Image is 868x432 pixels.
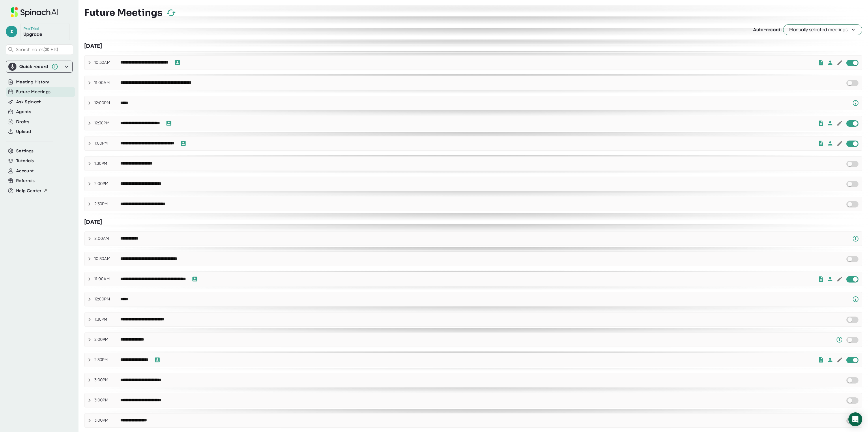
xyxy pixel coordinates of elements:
[16,188,48,194] button: Help Center
[94,418,120,423] div: 3:00PM
[23,26,40,31] div: Pro Trial
[19,64,48,70] div: Quick record
[94,297,120,302] div: 12:00PM
[94,317,120,322] div: 1:30PM
[848,412,862,426] div: Open Intercom Messenger
[94,161,120,166] div: 1:30PM
[16,99,42,105] button: Ask Spinach
[94,337,120,342] div: 2:00PM
[94,236,120,241] div: 8:00AM
[852,235,859,242] svg: Spinach requires a video conference link.
[94,201,120,207] div: 2:30PM
[94,357,120,362] div: 2:30PM
[94,181,120,186] div: 2:00PM
[16,128,31,135] button: Upload
[16,119,29,125] button: Drafts
[94,121,120,126] div: 12:30PM
[836,336,843,343] svg: Someone has manually disabled Spinach from this meeting.
[94,100,120,106] div: 12:00PM
[94,256,120,261] div: 10:30AM
[16,158,34,164] button: Tutorials
[852,296,859,303] svg: Spinach requires a video conference link.
[94,80,120,85] div: 11:00AM
[16,89,50,95] button: Future Meetings
[6,26,17,37] span: z
[16,109,31,115] button: Agents
[94,141,120,146] div: 1:00PM
[84,218,862,226] div: [DATE]
[23,31,42,37] a: Upgrade
[16,177,35,184] button: Referrals
[852,100,859,106] svg: Spinach requires a video conference link.
[84,7,162,18] h3: Future Meetings
[94,60,120,65] div: 10:30AM
[94,398,120,403] div: 3:00PM
[94,276,120,282] div: 11:00AM
[16,148,34,154] button: Settings
[16,188,42,194] span: Help Center
[789,26,856,33] span: Manually selected meetings
[84,42,862,50] div: [DATE]
[8,61,70,72] div: Quick record
[16,47,58,52] span: Search notes (⌘ + K)
[753,27,782,32] span: Auto-record:
[94,377,120,383] div: 3:00PM
[16,79,49,85] button: Meeting History
[16,168,34,174] button: Account
[783,24,862,35] button: Manually selected meetings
